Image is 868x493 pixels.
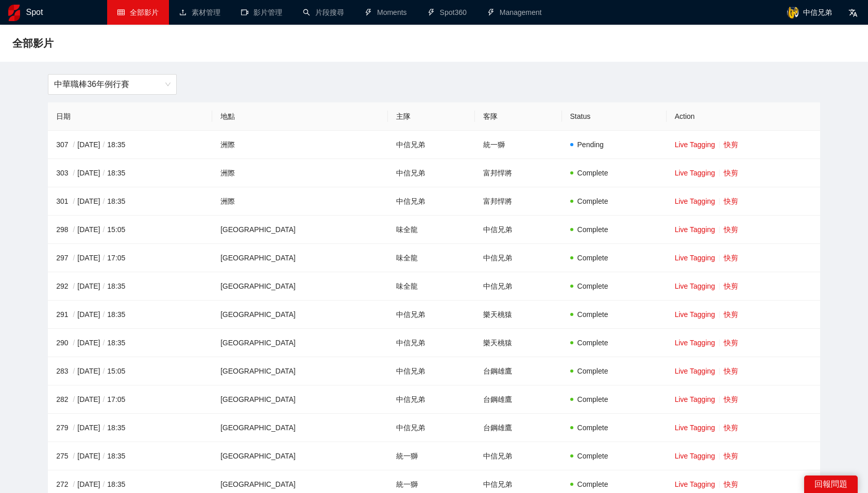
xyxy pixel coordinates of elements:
a: thunderboltManagement [487,8,542,16]
th: Status [562,102,667,131]
span: Complete [577,339,608,347]
a: 快剪 [724,395,738,403]
span: / [70,339,77,347]
a: Live Tagging [675,254,715,262]
span: / [70,480,77,488]
th: Action [667,102,820,131]
a: 快剪 [724,282,738,290]
span: Complete [577,225,608,234]
td: 中信兄弟 [388,414,475,442]
span: / [100,140,107,149]
a: 快剪 [724,225,738,234]
span: Complete [577,395,608,403]
span: 全部影片 [12,35,54,51]
td: 中信兄弟 [388,159,475,187]
td: 味全龍 [388,272,475,301]
td: 中信兄弟 [475,216,562,244]
a: thunderboltSpot360 [428,8,467,16]
span: Complete [577,424,608,432]
td: 中信兄弟 [388,301,475,329]
a: Live Tagging [675,395,715,403]
img: logo [8,5,20,21]
a: 快剪 [724,367,738,375]
td: [GEOGRAPHIC_DATA] [212,385,388,414]
td: 中信兄弟 [475,272,562,301]
div: 回報問題 [804,476,858,493]
span: / [70,310,77,319]
a: 快剪 [724,424,738,432]
a: Live Tagging [675,452,715,460]
td: 297 [DATE] 17:05 [48,244,212,272]
span: 全部影片 [130,8,159,16]
a: 快剪 [724,140,738,149]
th: 客隊 [475,102,562,131]
span: Pending [577,140,604,149]
td: 282 [DATE] 17:05 [48,385,212,414]
td: 290 [DATE] 18:35 [48,329,212,357]
span: / [70,452,77,460]
span: / [70,254,77,262]
td: 富邦悍將 [475,159,562,187]
span: Complete [577,254,608,262]
span: / [70,140,77,149]
a: Live Tagging [675,339,715,347]
th: 主隊 [388,102,475,131]
td: 275 [DATE] 18:35 [48,442,212,470]
td: [GEOGRAPHIC_DATA] [212,442,388,470]
td: 統一獅 [388,442,475,470]
span: Complete [577,480,608,488]
span: / [70,197,77,205]
td: 洲際 [212,131,388,159]
a: Live Tagging [675,225,715,234]
a: Live Tagging [675,140,715,149]
td: 樂天桃猿 [475,329,562,357]
td: 味全龍 [388,244,475,272]
span: / [100,367,107,375]
span: / [100,424,107,432]
td: 洲際 [212,159,388,187]
span: / [70,225,77,234]
a: Live Tagging [675,367,715,375]
a: Live Tagging [675,282,715,290]
span: / [100,310,107,319]
span: / [100,197,107,205]
a: Live Tagging [675,169,715,177]
a: search片段搜尋 [303,8,344,16]
span: / [100,254,107,262]
td: 台鋼雄鷹 [475,414,562,442]
a: Live Tagging [675,197,715,205]
td: [GEOGRAPHIC_DATA] [212,301,388,329]
td: 301 [DATE] 18:35 [48,187,212,216]
td: 台鋼雄鷹 [475,357,562,385]
td: 樂天桃猿 [475,301,562,329]
td: 統一獅 [475,131,562,159]
span: / [100,339,107,347]
img: avatar [787,6,799,19]
span: / [70,367,77,375]
a: 快剪 [724,254,738,262]
a: 快剪 [724,197,738,205]
td: 富邦悍將 [475,187,562,216]
span: / [100,480,107,488]
a: 快剪 [724,310,738,319]
a: upload素材管理 [179,8,220,16]
td: 303 [DATE] 18:35 [48,159,212,187]
a: video-camera影片管理 [241,8,282,16]
td: 中信兄弟 [388,385,475,414]
td: 279 [DATE] 18:35 [48,414,212,442]
span: / [100,395,107,403]
a: 快剪 [724,480,738,488]
a: Live Tagging [675,310,715,319]
td: 中信兄弟 [475,442,562,470]
span: / [100,225,107,234]
a: Live Tagging [675,424,715,432]
span: Complete [577,452,608,460]
th: 日期 [48,102,212,131]
span: table [117,9,125,16]
td: 中信兄弟 [475,244,562,272]
a: 快剪 [724,169,738,177]
span: / [100,452,107,460]
td: 中信兄弟 [388,187,475,216]
span: / [100,169,107,177]
span: / [70,282,77,290]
